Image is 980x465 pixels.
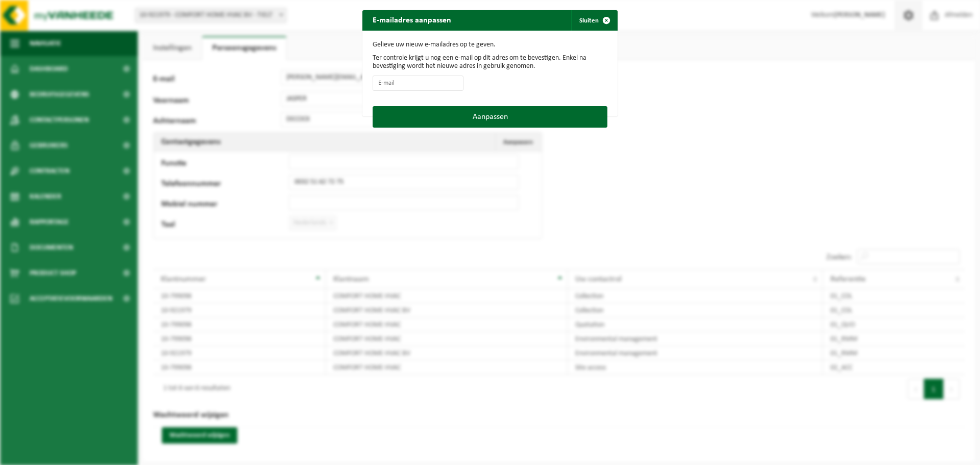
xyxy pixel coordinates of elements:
button: Sluiten [571,10,617,31]
p: Gelieve uw nieuw e-mailadres op te geven. [373,41,607,49]
h2: E-mailadres aanpassen [362,10,461,30]
input: E-mail [373,76,463,91]
button: Aanpassen [373,106,607,128]
p: Ter controle krijgt u nog een e-mail op dit adres om te bevestigen. Enkel na bevestiging wordt he... [373,54,607,70]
